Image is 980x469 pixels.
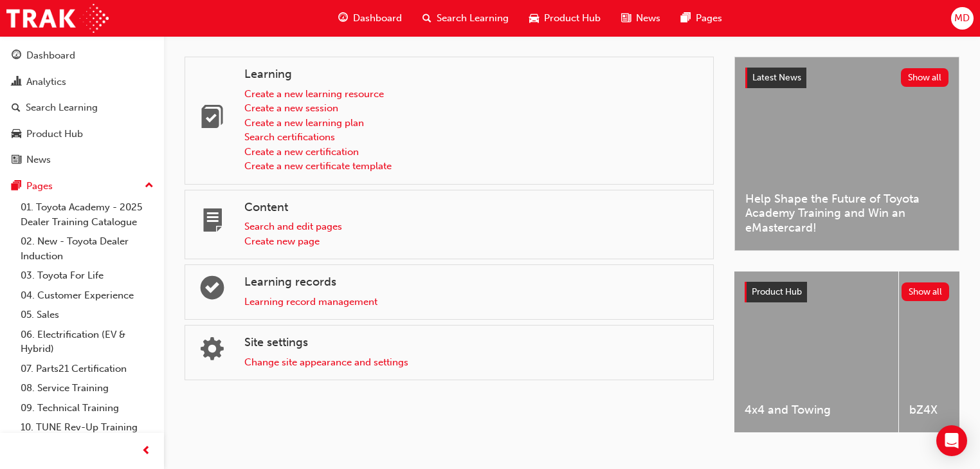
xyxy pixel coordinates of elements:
div: Pages [26,179,53,194]
span: 4x4 and Towing [745,403,888,418]
span: car-icon [529,10,539,26]
span: car-icon [12,129,21,140]
button: Show all [902,282,950,301]
a: 09. Technical Training [15,398,159,418]
a: Create a new session [244,102,338,114]
a: Latest NewsShow allHelp Shape the Future of Toyota Academy Training and Win an eMastercard! [734,57,959,251]
span: search-icon [422,10,431,26]
a: 08. Service Training [15,378,159,398]
a: Latest NewsShow all [745,68,948,88]
a: 04. Customer Experience [15,286,159,306]
div: Analytics [26,75,66,89]
button: Show all [901,68,949,87]
a: Change site appearance and settings [244,356,408,368]
span: News [636,11,660,26]
span: up-icon [145,178,154,194]
a: Create a new certification [244,146,359,158]
span: Product Hub [544,11,601,26]
button: DashboardAnalyticsSearch LearningProduct HubNews [5,41,159,174]
span: Product Hub [752,286,802,297]
span: pages-icon [12,181,21,192]
button: Pages [5,174,159,198]
span: guage-icon [338,10,348,26]
a: pages-iconPages [671,5,732,32]
span: cogs-icon [201,338,224,366]
a: search-iconSearch Learning [412,5,519,32]
span: page-icon [201,210,224,237]
a: Create a new learning resource [244,88,384,100]
a: 03. Toyota For Life [15,266,159,286]
a: news-iconNews [611,5,671,32]
a: 10. TUNE Rev-Up Training [15,418,159,437]
a: Search and edit pages [244,221,342,232]
span: learningrecord-icon [201,277,224,305]
a: 4x4 and Towing [734,271,898,432]
a: Learning record management [244,296,377,308]
span: search-icon [12,102,21,114]
a: car-iconProduct Hub [519,5,611,32]
a: Analytics [5,70,159,94]
span: learning-icon [201,106,224,134]
a: 02. New - Toyota Dealer Induction [15,232,159,266]
a: Product Hub [5,122,159,146]
span: Help Shape the Future of Toyota Academy Training and Win an eMastercard! [745,192,948,235]
span: news-icon [12,154,21,166]
span: Latest News [752,72,801,83]
div: Dashboard [26,48,75,63]
span: news-icon [621,10,631,26]
span: prev-icon [141,443,151,459]
a: Dashboard [5,44,159,68]
button: MD [951,7,974,30]
span: Dashboard [353,11,402,26]
span: pages-icon [681,10,691,26]
a: 07. Parts21 Certification [15,359,159,379]
img: Trak [6,4,109,33]
a: Create new page [244,235,320,247]
span: Search Learning [437,11,509,26]
span: Pages [696,11,722,26]
a: Search Learning [5,96,159,120]
div: Product Hub [26,127,83,142]
a: guage-iconDashboard [328,5,412,32]
a: 01. Toyota Academy - 2025 Dealer Training Catalogue [15,198,159,232]
a: Search certifications [244,131,335,143]
a: 06. Electrification (EV & Hybrid) [15,325,159,359]
div: Open Intercom Messenger [936,425,967,456]
a: Create a new learning plan [244,117,364,129]
a: 05. Sales [15,305,159,325]
span: chart-icon [12,77,21,88]
a: News [5,148,159,172]
span: guage-icon [12,50,21,62]
div: News [26,152,51,167]
a: Product HubShow all [745,282,949,302]
div: Search Learning [26,100,98,115]
h4: Learning [244,68,703,82]
h4: Content [244,201,703,215]
h4: Site settings [244,336,703,350]
span: MD [954,11,970,26]
h4: Learning records [244,275,703,290]
a: Create a new certificate template [244,160,392,172]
